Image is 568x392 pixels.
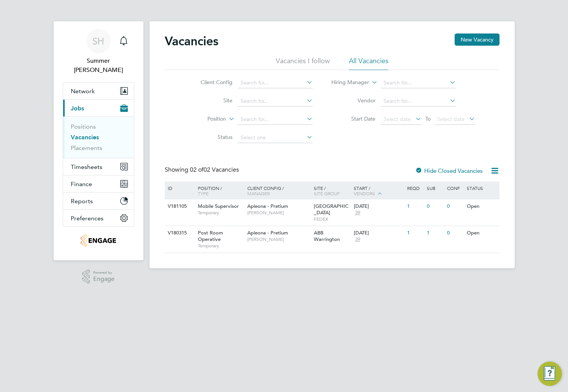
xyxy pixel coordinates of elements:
span: Timesheets [71,163,102,171]
label: Position [182,115,226,123]
span: Jobs [71,105,84,112]
div: 1 [425,226,445,240]
span: Powered by [93,269,115,276]
label: Site [189,97,232,104]
span: Summer Hadden [63,56,134,75]
div: V180315 [166,226,193,240]
button: Jobs [63,100,134,116]
span: 39 [354,236,361,243]
span: [GEOGRAPHIC_DATA] [314,203,348,216]
span: Apleona - Pretium [247,229,288,236]
span: 02 Vacancies [190,166,239,174]
li: Vacancies I follow [276,56,330,70]
span: 39 [354,210,361,216]
label: Client Config [189,79,232,86]
button: Network [63,83,134,99]
button: Finance [63,175,134,192]
div: Client Config / [245,182,312,200]
div: [DATE] [354,230,403,236]
button: Reports [63,193,134,209]
input: Search for... [381,96,456,107]
div: 0 [425,199,445,214]
span: FEDEX [314,216,350,222]
div: ID [166,182,193,194]
a: Powered byEngage [82,269,115,284]
div: 1 [405,199,425,214]
div: Status [465,182,498,194]
button: New Vacancy [455,33,500,46]
span: Manager [247,190,270,196]
div: Open [465,226,498,240]
input: Select one [238,132,313,143]
div: Sub [425,182,445,194]
div: Conf [445,182,465,194]
label: Start Date [332,115,375,122]
div: 1 [405,226,425,240]
span: Engage [93,276,115,282]
a: Vacancies [71,134,99,141]
span: [PERSON_NAME] [247,236,310,242]
span: 02 of [190,166,204,174]
span: Type [198,190,208,196]
span: Post Room Operative [198,229,223,242]
h2: Vacancies [165,33,218,49]
div: Start / [352,182,405,201]
span: Vendors [354,190,375,196]
label: Vendor [332,97,375,104]
span: Mobile Supervisor [198,203,239,209]
label: Hiring Manager [325,79,369,86]
button: Timesheets [63,158,134,175]
span: Site Group [314,190,340,196]
button: Engage Resource Center [538,362,562,386]
div: Site / [312,182,352,200]
a: Go to home page [63,234,134,247]
span: Temporary [198,243,243,249]
span: Temporary [198,210,243,216]
input: Search for... [238,114,313,125]
span: Preferences [71,215,103,222]
label: Status [189,134,232,140]
span: [PERSON_NAME] [247,210,310,216]
span: Apleona - Pretium [247,203,288,209]
img: romaxrecruitment-logo-retina.png [81,234,116,247]
div: Position / [192,182,245,200]
a: Placements [71,144,102,151]
div: [DATE] [354,203,403,210]
li: All Vacancies [349,56,388,70]
a: Positions [71,123,96,130]
span: Select date [437,116,465,123]
div: Showing [165,166,240,174]
input: Search for... [238,96,313,107]
nav: Main navigation [54,21,143,260]
span: Network [71,88,95,95]
input: Search for... [381,78,456,88]
button: Preferences [63,210,134,226]
div: 0 [445,199,465,214]
div: Open [465,199,498,214]
div: Reqd [405,182,425,194]
div: V181105 [166,199,193,214]
span: ABB Warrington [314,229,340,242]
span: To [423,114,433,124]
div: 0 [445,226,465,240]
input: Search for... [238,78,313,88]
span: Select date [383,116,411,123]
div: Jobs [63,116,134,158]
label: Hide Closed Vacancies [415,167,483,174]
span: Finance [71,180,92,188]
span: Reports [71,198,93,205]
a: SHSummer [PERSON_NAME] [63,29,134,75]
span: SH [92,36,104,46]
